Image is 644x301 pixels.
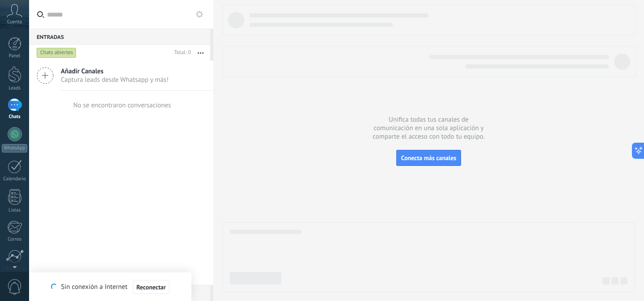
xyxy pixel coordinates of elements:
[2,53,28,59] div: Panel
[2,114,28,120] div: Chats
[401,154,456,162] span: Conecta más canales
[29,29,210,45] div: Entradas
[191,45,210,61] button: Más
[61,67,169,76] span: Añadir Canales
[7,19,22,25] span: Cuenta
[2,144,27,153] div: WhatsApp
[133,280,169,294] button: Reconectar
[2,176,28,182] div: Calendario
[136,284,166,290] span: Reconectar
[73,101,171,110] div: No se encontraron conversaciones
[396,150,461,166] button: Conecta más canales
[2,237,28,242] div: Correo
[51,280,169,294] div: Sin conexión a Internet
[2,85,28,91] div: Leads
[2,208,28,213] div: Listas
[61,76,169,84] span: Captura leads desde Whatsapp y más!
[37,47,76,58] div: Chats abiertos
[171,48,191,57] div: Total: 0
